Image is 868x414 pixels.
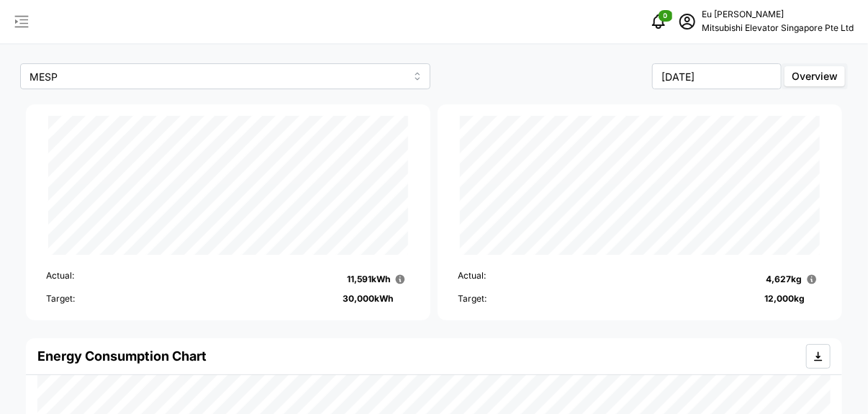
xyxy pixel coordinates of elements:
[343,292,393,306] p: 30,000 kWh
[792,70,838,82] span: Overview
[37,347,207,366] h4: Energy Consumption Chart
[347,273,390,287] p: 11,591 kWh
[673,7,702,36] button: schedule
[766,273,802,287] p: 4,627 kg
[644,7,673,36] button: notifications
[702,8,854,22] p: Eu [PERSON_NAME]
[458,292,487,306] p: Target:
[764,292,805,306] p: 12,000 kg
[664,11,668,21] span: 0
[458,269,486,289] p: Actual:
[46,269,74,289] p: Actual:
[652,63,782,89] input: Select Month
[702,22,854,35] p: Mitsubishi Elevator Singapore Pte Ltd
[46,292,75,306] p: Target:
